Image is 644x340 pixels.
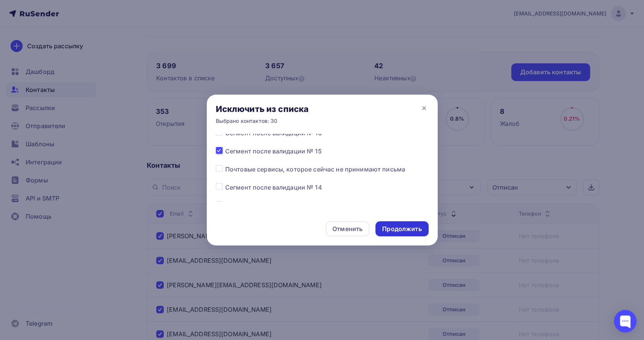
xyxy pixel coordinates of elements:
[216,104,309,114] div: Исключить из списка
[225,165,405,174] span: Почтовые сервисы, которое сейчас не принимают письма
[225,201,322,210] span: Сегмент после валидации № 13
[332,224,363,233] div: Отменить
[382,225,421,233] div: Продолжить
[225,147,322,156] span: Сегмент после валидации № 15
[216,117,309,125] div: Выбрано контактов: 30
[225,183,322,192] span: Сегмент после валидации № 14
